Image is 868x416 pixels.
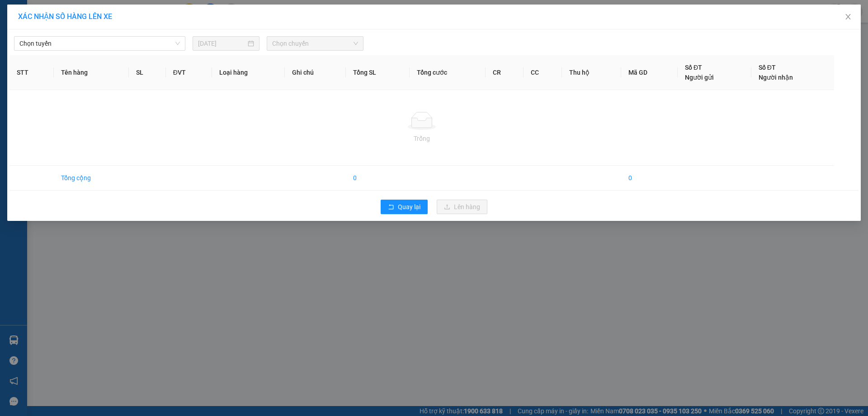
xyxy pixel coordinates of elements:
[621,55,678,90] th: Mã GD
[685,74,714,81] span: Người gửi
[346,166,410,191] td: 0
[285,55,346,90] th: Ghi chú
[562,55,621,90] th: Thu hộ
[54,55,129,90] th: Tên hàng
[437,200,487,214] button: uploadLên hàng
[166,55,212,90] th: ĐVT
[19,37,180,50] span: Chọn tuyến
[198,38,246,48] input: 13/08/2025
[759,64,776,71] span: Số ĐT
[388,204,394,211] span: rollback
[18,12,112,21] span: XÁC NHẬN SỐ HÀNG LÊN XE
[524,55,562,90] th: CC
[9,55,54,90] th: STT
[759,74,793,81] span: Người nhận
[685,64,702,71] span: Số ĐT
[486,55,524,90] th: CR
[129,55,165,90] th: SL
[381,200,428,214] button: rollbackQuay lại
[835,5,861,30] button: Close
[212,55,285,90] th: Loại hàng
[54,166,129,191] td: Tổng cộng
[398,202,420,212] span: Quay lại
[621,166,678,191] td: 0
[844,13,852,20] span: close
[410,55,486,90] th: Tổng cước
[346,55,410,90] th: Tổng SL
[272,37,358,50] span: Chọn chuyến
[17,134,827,143] div: Trống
